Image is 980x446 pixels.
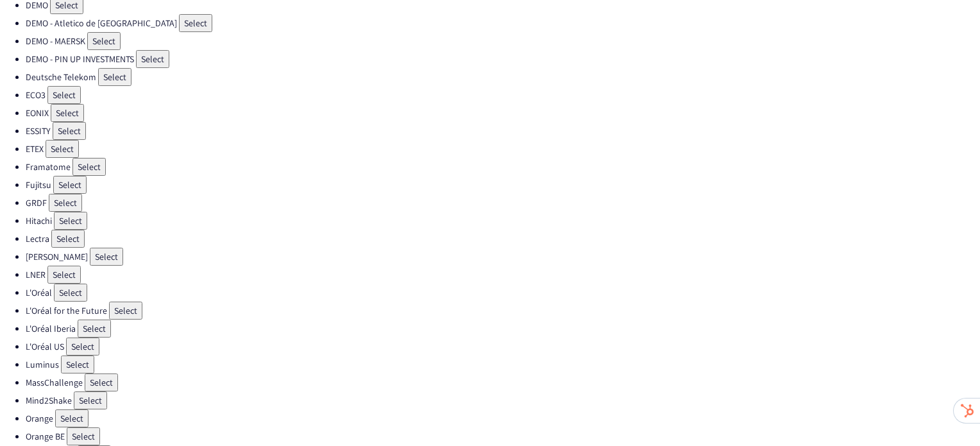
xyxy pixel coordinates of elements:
li: Fujitsu [26,176,980,194]
button: Select [98,68,131,86]
button: Select [55,409,89,427]
button: Select [49,194,82,212]
button: Select [85,373,118,391]
button: Select [61,356,94,373]
button: Select [90,248,123,266]
button: Select [136,50,169,68]
button: Select [51,104,84,122]
li: L'Oréal US [26,338,980,356]
button: Select [87,32,121,50]
li: Hitachi [26,212,980,230]
li: Framatome [26,158,980,176]
li: DEMO - Atletico de [GEOGRAPHIC_DATA] [26,14,980,32]
button: Select [74,391,107,409]
li: Orange BE [26,427,980,445]
button: Select [54,284,87,302]
li: Luminus [26,356,980,373]
button: Select [66,338,99,356]
li: L'Oréal for the Future [26,302,980,320]
li: Mind2Shake [26,391,980,409]
li: DEMO - MAERSK [26,32,980,50]
button: Select [72,158,106,176]
button: Select [47,86,81,104]
button: Select [179,14,212,32]
button: Select [53,176,87,194]
li: ESSITY [26,122,980,140]
button: Select [46,140,79,158]
button: Select [51,230,85,248]
li: L'Oréal [26,284,980,302]
li: ECO3 [26,86,980,104]
button: Select [54,212,87,230]
li: MassChallenge [26,373,980,391]
li: GRDF [26,194,980,212]
li: [PERSON_NAME] [26,248,980,266]
li: EONIX [26,104,980,122]
iframe: Chat Widget [916,384,980,446]
button: Select [78,320,111,338]
button: Select [109,302,142,320]
li: Orange [26,409,980,427]
button: Select [47,266,81,284]
li: DEMO - PIN UP INVESTMENTS [26,50,980,68]
button: Select [67,427,100,445]
li: LNER [26,266,980,284]
li: ETEX [26,140,980,158]
li: Deutsche Telekom [26,68,980,86]
li: L'Oréal Iberia [26,320,980,338]
li: Lectra [26,230,980,248]
button: Select [53,122,86,140]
